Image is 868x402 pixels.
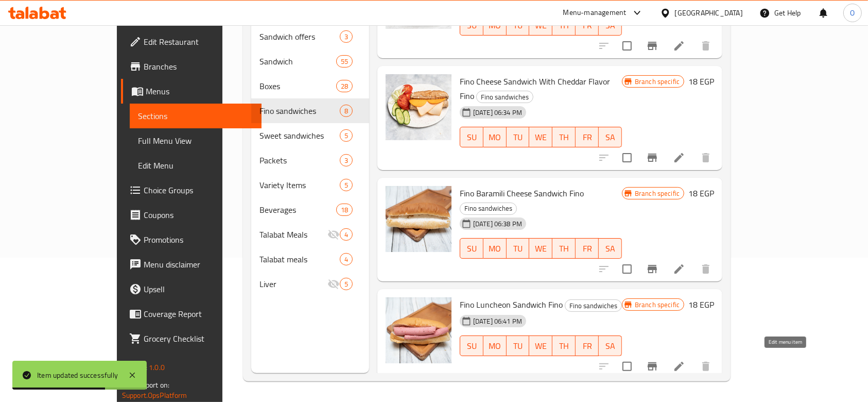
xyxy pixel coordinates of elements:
h6: 18 EGP [688,297,714,312]
a: Sections [130,104,262,128]
a: Edit menu item [673,360,685,373]
a: Full Menu View [130,128,262,153]
div: Talabat meals [259,253,340,265]
div: Sandwich55 [251,49,369,74]
h6: 18 EGP [688,186,714,200]
span: 5 [340,279,352,289]
nav: Menu sections [251,20,369,300]
span: SA [603,130,618,145]
span: Grocery Checklist [144,332,254,345]
span: Menus [146,85,254,97]
span: [DATE] 06:38 PM [469,219,526,229]
span: MO [488,241,502,256]
button: MO [483,336,507,356]
span: 4 [340,255,352,264]
span: 3 [340,32,352,42]
span: WE [533,241,548,256]
button: TU [507,238,530,259]
button: FR [576,238,599,259]
button: MO [483,127,507,147]
div: Fino sandwiches [460,203,517,215]
span: Variety Items [259,179,340,191]
a: Edit Menu [130,153,262,178]
div: items [340,105,353,117]
span: Menu disclaimer [144,258,254,271]
span: WE [533,339,548,354]
span: Sweet sandwiches [259,129,340,142]
span: Packets [259,154,340,166]
div: Packets3 [251,148,369,173]
a: Choice Groups [121,178,262,203]
span: FR [580,130,595,145]
span: Fino Baramili Cheese Sandwich Fino [460,186,584,201]
button: TU [507,336,530,356]
button: Branch-specific-item [640,33,665,58]
button: TH [552,127,576,147]
span: Fino sandwiches [477,91,533,103]
button: SA [599,127,622,147]
a: Support.OpsPlatform [122,389,187,402]
span: SU [464,339,479,354]
button: Branch-specific-item [640,257,665,281]
span: Talabat Meals [259,228,327,241]
span: SA [603,18,618,33]
span: FR [580,339,595,354]
a: Coupons [121,203,262,227]
button: TH [552,336,576,356]
a: Edit Restaurant [121,29,262,54]
a: Promotions [121,227,262,252]
div: Sandwich offers [259,30,340,43]
div: Fino sandwiches8 [251,98,369,123]
span: Beverages [259,204,336,216]
svg: Inactive section [327,278,340,290]
div: items [336,55,353,68]
span: Branch specific [631,189,684,198]
button: SU [460,336,483,356]
span: MO [488,18,502,33]
span: Branches [144,60,254,73]
div: Fino sandwiches [476,91,533,103]
a: Upsell [121,277,262,301]
span: 55 [337,57,352,66]
span: 1.0.0 [149,361,165,374]
span: O [850,7,855,19]
span: Fino Cheese Sandwich With Cheddar Flavor Fino [460,74,610,104]
span: Fino Luncheon Sandwich Fino [460,297,563,312]
a: Coverage Report [121,301,262,326]
a: Grocery Checklist [121,326,262,351]
button: delete [693,145,718,170]
span: Select to update [616,147,638,169]
button: delete [693,257,718,281]
span: Sections [138,110,254,122]
div: Beverages18 [251,197,369,222]
button: SA [599,238,622,259]
div: Menu-management [563,7,627,19]
span: Edit Restaurant [144,36,254,48]
button: Branch-specific-item [640,145,665,170]
span: Upsell [144,283,254,295]
span: Liver [259,278,327,290]
div: Variety Items5 [251,173,369,197]
span: TH [557,339,571,354]
span: FR [580,241,595,256]
img: Fino Baramili Cheese Sandwich Fino [386,186,452,252]
div: items [340,129,353,142]
button: SU [460,127,483,147]
span: Boxes [259,80,336,92]
a: Menus [121,79,262,104]
button: FR [576,336,599,356]
button: Branch-specific-item [640,354,665,379]
div: items [340,154,353,166]
span: TU [511,241,526,256]
span: 28 [337,81,352,91]
button: delete [693,354,718,379]
span: 8 [340,106,352,116]
span: 5 [340,131,352,141]
span: Fino sandwiches [259,105,340,117]
div: items [340,179,353,191]
div: items [336,204,353,216]
div: Boxes28 [251,74,369,98]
